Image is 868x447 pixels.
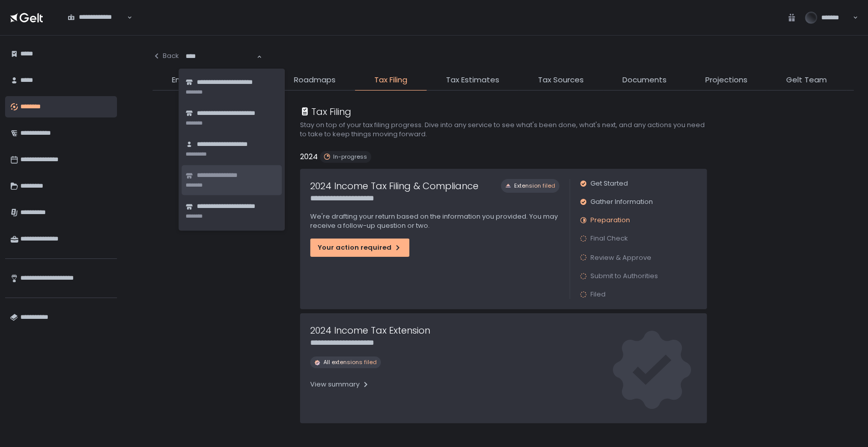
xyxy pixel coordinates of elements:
button: View summary [310,376,370,393]
span: Gelt Team [786,74,827,86]
h1: 2024 Income Tax Extension [310,323,430,337]
span: Review & Approve [590,253,651,262]
span: Preparation [590,216,630,225]
span: Filed [590,290,606,299]
span: Roadmaps [294,74,336,86]
span: In-progress [333,153,367,161]
div: Search for option [179,46,262,67]
input: Search for option [68,22,126,32]
span: Tax Estimates [446,74,499,86]
button: Back [153,46,179,66]
span: Documents [622,74,667,86]
div: Tax Filing [300,105,351,118]
span: Extension filed [514,182,555,190]
span: Gather Information [590,197,653,206]
p: We're drafting your return based on the information you provided. You may receive a follow-up que... [310,212,559,230]
h2: Stay on top of your tax filing progress. Dive into any service to see what's been done, what's ne... [300,121,707,139]
span: Final Check [590,234,628,243]
span: Get Started [590,179,628,188]
div: Search for option [61,7,132,28]
span: All extensions filed [323,359,377,366]
div: View summary [310,380,370,389]
input: Search for option [186,51,256,62]
h2: 2024 [300,151,318,163]
h1: 2024 Income Tax Filing & Compliance [310,179,478,193]
div: Your action required [318,243,402,252]
span: Submit to Authorities [590,272,658,281]
span: Projections [705,74,747,86]
span: Entity [172,74,193,86]
span: Tax Filing [374,74,407,86]
div: Back [153,51,179,61]
button: Your action required [310,239,409,257]
span: Tax Sources [538,74,584,86]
